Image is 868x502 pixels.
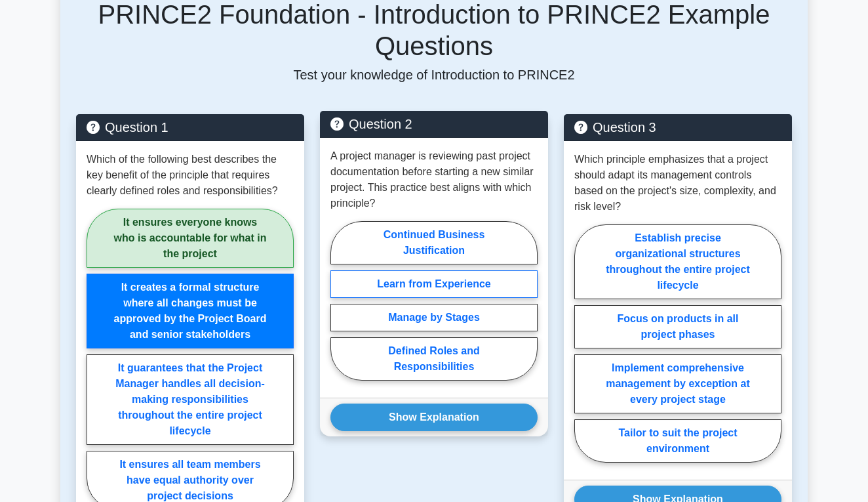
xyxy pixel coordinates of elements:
label: It ensures everyone knows who is accountable for what in the project [87,209,294,268]
p: Which of the following best describes the key benefit of the principle that requires clearly defi... [87,152,294,199]
p: Test your knowledge of Introduction to PRINCE2 [76,67,792,83]
label: Learn from Experience [330,270,538,298]
label: Continued Business Justification [330,221,538,264]
label: It guarantees that the Project Manager handles all decision-making responsibilities throughout th... [87,354,294,445]
button: Show Explanation [330,404,538,431]
label: Establish precise organizational structures throughout the entire project lifecycle [574,224,781,299]
label: Manage by Stages [330,304,538,331]
label: Focus on products in all project phases [574,305,781,348]
h5: Question 2 [330,116,538,132]
h5: Question 3 [574,119,781,135]
label: Defined Roles and Responsibilities [330,337,538,381]
p: Which principle emphasizes that a project should adapt its management controls based on the proje... [574,152,781,215]
label: It creates a formal structure where all changes must be approved by the Project Board and senior ... [87,274,294,348]
h5: Question 1 [87,119,294,135]
p: A project manager is reviewing past project documentation before starting a new similar project. ... [330,148,538,211]
label: Tailor to suit the project environment [574,419,781,463]
label: Implement comprehensive management by exception at every project stage [574,354,781,413]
